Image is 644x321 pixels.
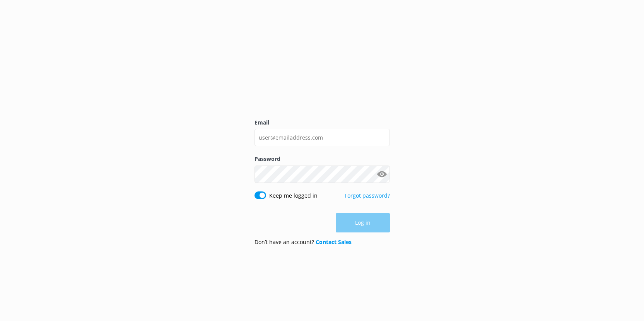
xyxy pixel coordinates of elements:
input: user@emailaddress.com [255,129,390,146]
a: Contact Sales [316,238,352,246]
a: Forgot password? [345,192,390,199]
label: Keep me logged in [269,191,318,200]
label: Email [255,118,390,127]
button: Show password [374,166,390,182]
label: Password [255,155,390,163]
p: Don’t have an account? [255,238,352,246]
